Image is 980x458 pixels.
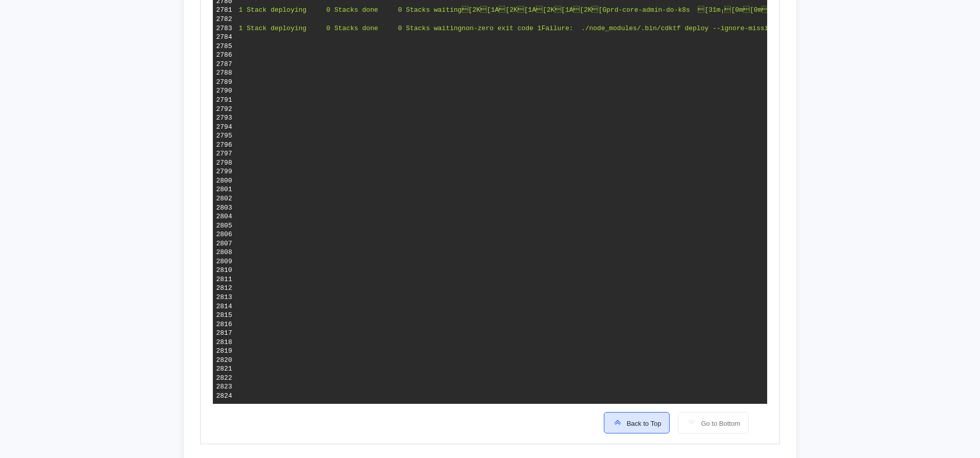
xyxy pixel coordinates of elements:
div: 2786 [216,51,232,60]
div: 2802 [216,194,232,203]
div: 2812 [216,284,232,293]
div: 2784 [216,33,232,42]
div: 2798 [216,158,232,168]
div: 2789 [216,78,232,87]
div: 2815 [216,311,232,320]
div: 2796 [216,141,232,150]
div: 2816 [216,320,232,329]
div: 2817 [216,329,232,338]
span: non-zero exit code 1 [462,25,542,32]
div: 2818 [216,338,232,347]
div: 2821 [216,364,232,374]
div: 2813 [216,293,232,302]
div: 2822 [216,374,232,383]
span: 1 Stack deploying 0 Stacks done 0 Stacks waiting [239,6,462,14]
div: 2819 [216,347,232,356]
button: Back to Top [604,412,670,433]
div: 2810 [216,266,232,275]
div: 2824 [216,392,232,401]
div: 2823 [216,382,232,392]
div: 2794 [216,123,232,132]
div: 2797 [216,149,232,158]
div: 2820 [216,356,232,365]
div: 2793 [216,113,232,123]
img: scroll-to-icon.svg [612,417,623,427]
div: 2792 [216,105,232,114]
div: 2799 [216,167,232,176]
div: 2811 [216,275,232,284]
div: 2783 [216,24,232,33]
div: 2790 [216,86,232,96]
div: 2814 [216,302,232,311]
div: 2808 [216,248,232,257]
div: 2804 [216,212,232,221]
span: Back to Top [623,420,661,427]
img: scroll-to-icon-light-gray.svg [687,417,697,427]
div: 2795 [216,131,232,141]
div: 2800 [216,176,232,186]
div: 2805 [216,221,232,231]
div: 2788 [216,68,232,78]
div: 2791 [216,96,232,105]
div: 2781 [216,6,232,15]
div: 2782 [216,15,232,24]
div: 2803 [216,203,232,213]
span: [2K[1A[2K[1A[2K[1A[2K[Gprd-core-admin-do-k8s [31m╷[0m[0m [462,6,762,14]
span: 1 Stack deploying 0 Stacks done 0 Stacks waiting [239,25,462,32]
div: 2801 [216,185,232,194]
div: 2807 [216,239,232,248]
div: 2806 [216,230,232,239]
span: Go to Bottom [697,420,740,427]
div: 2785 [216,42,232,51]
div: 2809 [216,257,232,266]
button: Go to Bottom [678,412,749,433]
div: 2787 [216,60,232,69]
